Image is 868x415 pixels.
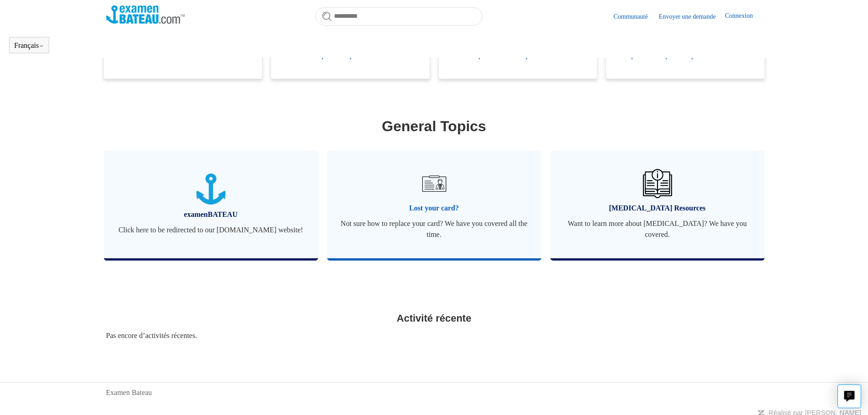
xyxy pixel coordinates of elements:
img: 01JHREV2E6NG3DHE8VTG8QH796 [643,169,672,198]
a: Envoyer une demande [659,12,725,21]
a: Communauté [613,12,657,21]
span: Click here to be redirected to our [DOMAIN_NAME] website! [118,225,304,236]
a: examenBATEAU Click here to be redirected to our [DOMAIN_NAME] website! [104,151,318,258]
a: Lost your card? Not sure how to replace your card? We have you covered all the time. [327,151,541,258]
a: Connexion [725,11,762,22]
a: Examen Bateau [106,387,152,398]
img: Page d’accueil du Centre d’aide Examen Bateau [106,5,185,24]
span: examenBATEAU [118,209,304,220]
span: [MEDICAL_DATA] Resources [564,203,751,214]
button: Français [14,41,44,50]
h2: Activité récente [106,311,762,326]
span: Not sure how to replace your card? We have you covered all the time. [341,218,528,240]
span: Lost your card? [341,203,528,214]
img: 01JRG6G4NA4NJ1BVG8MJM761YH [418,168,450,200]
button: Live chat [837,384,861,408]
img: 01JTNN85WSQ5FQ6HNXPDSZ7SRA [196,174,226,205]
div: Pas encore d’activités récentes. [106,330,762,341]
a: [MEDICAL_DATA] Resources Want to learn more about [MEDICAL_DATA]? We have you covered. [550,151,765,258]
span: Want to learn more about [MEDICAL_DATA]? We have you covered. [564,218,751,240]
input: Rechercher [315,7,483,26]
h1: General Topics [106,115,762,137]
